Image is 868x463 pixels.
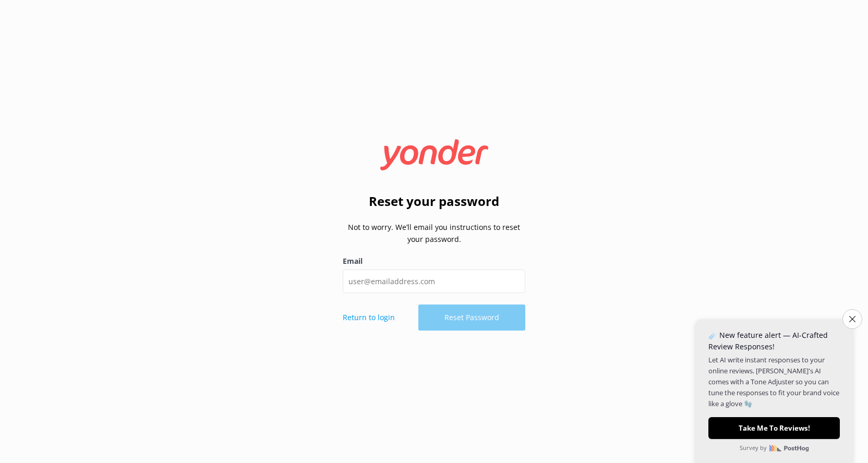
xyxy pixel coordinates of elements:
[343,191,525,211] h2: Reset your password
[343,222,525,245] p: Not to worry. We’ll email you instructions to reset your password.
[343,312,395,323] a: Return to login
[343,255,525,267] label: Email
[343,270,525,293] input: user@emailaddress.com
